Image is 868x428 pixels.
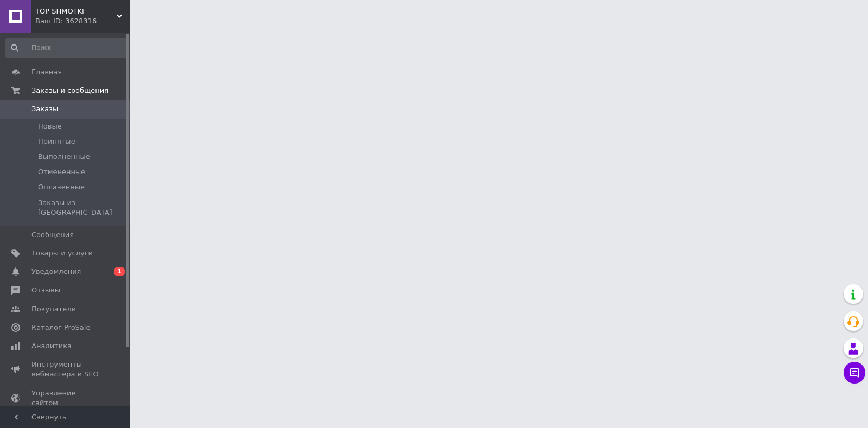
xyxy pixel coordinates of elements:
span: Принятые [38,137,75,146]
span: Управление сайтом [31,388,100,408]
input: Поиск [5,38,128,58]
span: Покупатели [31,304,76,314]
span: Каталог ProSale [31,323,90,333]
span: Аналитика [31,341,72,351]
span: Новые [38,122,62,131]
span: Товары и услуги [31,248,93,258]
span: 1 [114,267,125,276]
span: Оплаченные [38,182,85,192]
span: Отмененные [38,167,85,177]
span: Сообщения [31,230,74,240]
span: Инструменты вебмастера и SEO [31,360,100,379]
span: Заказы из [GEOGRAPHIC_DATA] [38,198,127,218]
span: Отзывы [31,285,60,295]
span: Уведомления [31,267,81,277]
span: Заказы [31,104,58,114]
span: Выполненные [38,152,90,162]
span: Заказы и сообщения [31,86,108,95]
span: Главная [31,67,62,77]
span: TOP SHMOTKI [35,7,117,16]
div: Ваш ID: 3628316 [35,16,130,26]
button: Чат с покупателем [844,362,865,384]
